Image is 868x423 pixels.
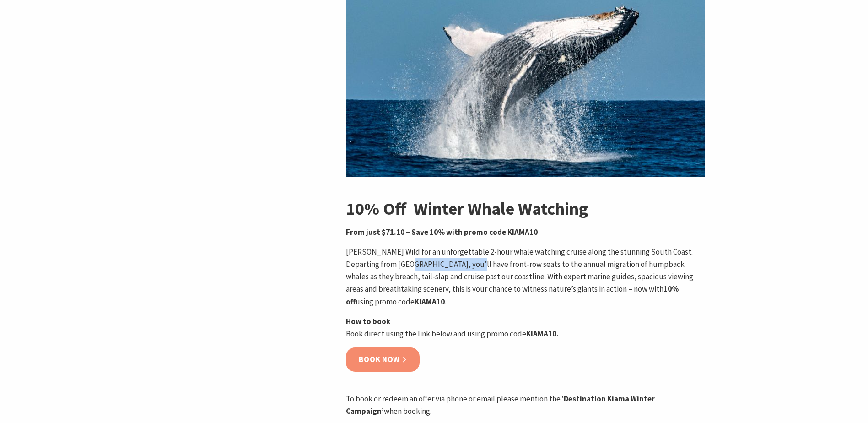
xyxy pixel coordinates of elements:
strong: From just $71.10 – Save 10% with promo code KIAMA10 [346,227,538,237]
strong: KIAMA10. [526,329,559,339]
p: [PERSON_NAME] Wild for an unforgettable 2-hour whale watching cruise along the stunning South Coa... [346,246,705,308]
strong: inter Whale Watching [428,198,588,219]
strong: 10% off [346,284,679,306]
a: Book now [346,347,420,372]
p: Book direct using the link below and using promo code [346,315,705,340]
p: To book or redeem an offer via phone or email please mention the ‘ when booking. [346,393,705,418]
strong: 10% Off W [346,198,428,219]
strong: How to book [346,316,390,326]
strong: KIAMA10 [415,297,445,307]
